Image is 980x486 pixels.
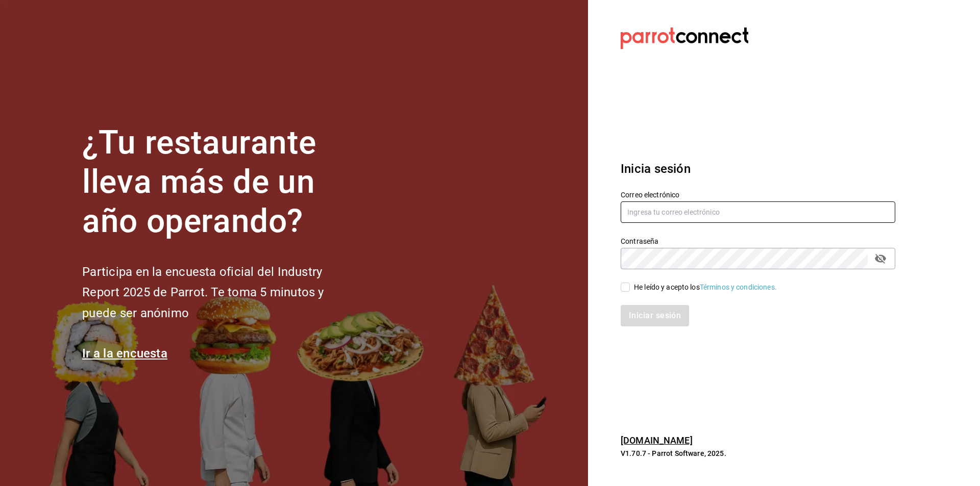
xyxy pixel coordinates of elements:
[621,448,895,458] p: V1.70.7 - Parrot Software, 2025.
[621,160,895,178] h3: Inicia sesión
[82,262,358,324] h2: Participa en la encuesta oficial del Industry Report 2025 de Parrot. Te toma 5 minutos y puede se...
[82,123,358,241] h1: ¿Tu restaurante lleva más de un año operando?
[621,435,693,446] a: [DOMAIN_NAME]
[872,250,889,267] button: passwordField
[700,283,777,291] a: Términos y condiciones.
[82,346,167,361] a: Ir a la encuesta
[621,238,895,245] label: Contraseña
[634,282,777,293] div: He leído y acepto los
[621,191,895,198] label: Correo electrónico
[621,201,895,223] input: Ingresa tu correo electrónico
